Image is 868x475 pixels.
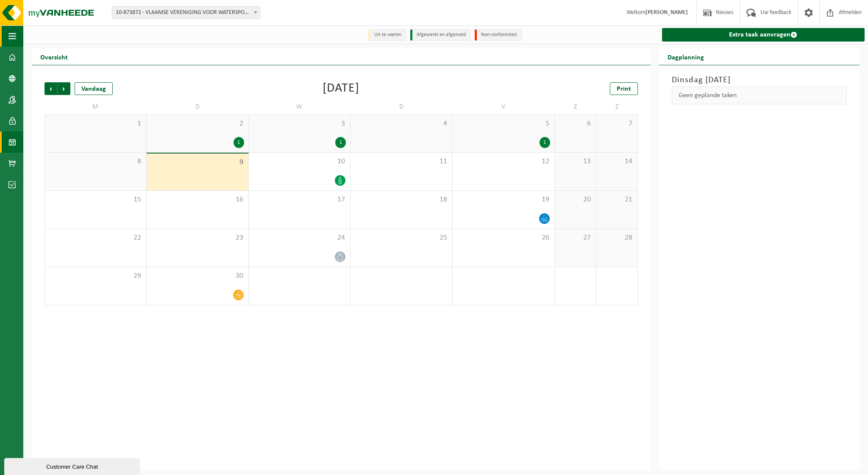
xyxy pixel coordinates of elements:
[49,157,142,166] span: 8
[253,233,346,243] span: 24
[601,233,633,243] span: 28
[75,82,113,95] div: Vandaag
[49,233,142,243] span: 22
[457,195,550,204] span: 19
[355,119,448,129] span: 4
[617,86,631,92] span: Print
[601,195,633,204] span: 21
[540,137,550,148] div: 1
[559,233,592,243] span: 27
[151,195,244,204] span: 16
[49,271,142,281] span: 29
[49,195,142,204] span: 15
[253,119,346,129] span: 3
[49,119,142,129] span: 1
[335,137,346,148] div: 1
[4,456,142,475] iframe: chat widget
[601,157,633,166] span: 14
[457,157,550,166] span: 12
[253,195,346,204] span: 17
[645,9,688,16] strong: [PERSON_NAME]
[151,158,244,167] span: 9
[147,99,249,115] td: D
[112,6,260,19] span: 10-873872 - VLAAMSE VERENIGING VOOR WATERSPORT MENDONK - DESTELDONK
[410,29,470,41] li: Afgewerkt en afgemeld
[151,119,244,129] span: 2
[559,157,592,166] span: 13
[555,99,596,115] td: Z
[662,28,865,42] a: Extra taak aanvragen
[355,195,448,204] span: 18
[112,7,260,19] span: 10-873872 - VLAAMSE VERENIGING VOOR WATERSPORT MENDONK - DESTELDONK
[249,99,351,115] td: W
[253,157,346,166] span: 10
[32,48,76,65] h2: Overzicht
[610,82,638,95] a: Print
[45,82,57,95] span: Vorige
[58,82,70,95] span: Volgende
[601,119,633,129] span: 7
[355,157,448,166] span: 11
[672,87,847,104] div: Geen geplande taken
[596,99,638,115] td: Z
[457,119,550,129] span: 5
[672,74,847,87] h3: Dinsdag [DATE]
[234,137,244,148] div: 1
[151,271,244,281] span: 30
[457,233,550,243] span: 26
[151,233,244,243] span: 23
[453,99,555,115] td: V
[559,119,592,129] span: 6
[323,82,359,95] div: [DATE]
[559,195,592,204] span: 20
[475,29,522,41] li: Non-conformiteit
[351,99,453,115] td: D
[659,48,712,65] h2: Dagplanning
[355,233,448,243] span: 25
[45,99,147,115] td: M
[368,29,406,41] li: Uit te voeren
